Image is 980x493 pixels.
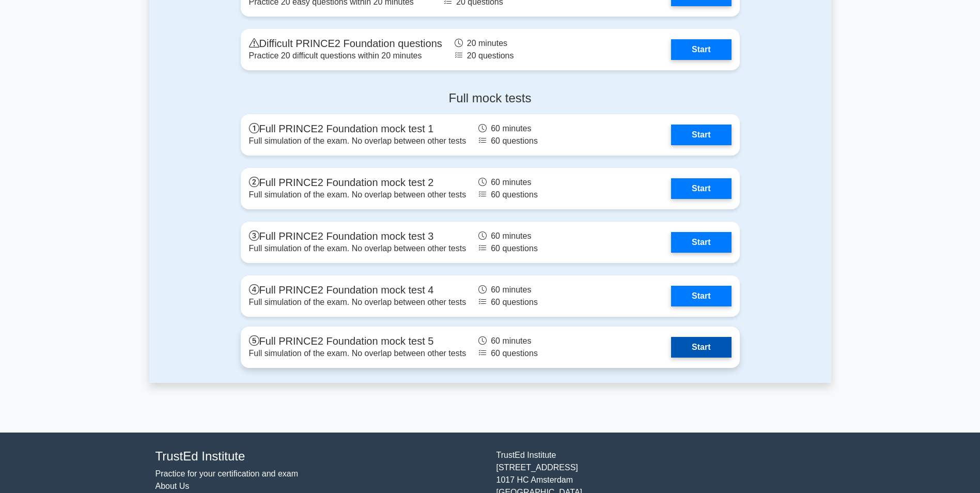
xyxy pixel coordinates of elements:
a: Start [671,39,731,60]
a: Practice for your certification and exam [155,469,299,478]
a: Start [671,232,731,253]
a: Start [671,337,731,358]
h4: TrustEd Institute [155,449,484,464]
a: Start [671,286,731,306]
a: Start [671,125,731,145]
h4: Full mock tests [241,91,740,106]
a: Start [671,178,731,199]
a: About Us [155,482,190,490]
